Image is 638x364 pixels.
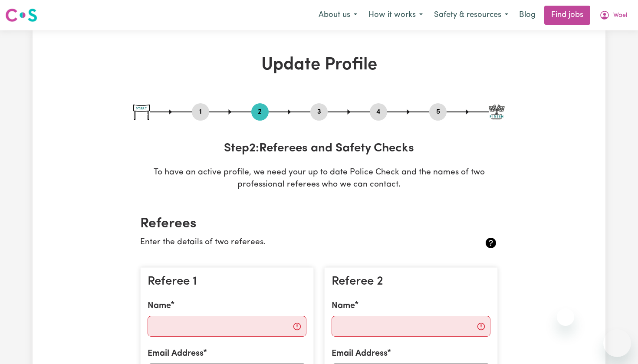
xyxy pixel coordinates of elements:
p: To have an active profile, we need your up to date Police Check and the names of two professional... [133,167,505,192]
button: Go to step 2 [251,106,269,118]
label: Name [332,299,355,312]
button: Go to step 1 [192,106,209,118]
h2: Referees [140,216,498,232]
label: Name [148,299,171,312]
button: Go to step 4 [370,106,387,118]
span: Wael [613,11,627,20]
a: Careseekers logo [5,5,37,25]
button: My Account [594,6,633,24]
button: Go to step 3 [310,106,328,118]
iframe: Button to launch messaging window [603,329,631,357]
a: Find jobs [544,6,590,25]
label: Email Address [332,347,388,360]
h3: Referee 2 [332,275,490,289]
iframe: Close message [557,308,574,326]
p: Enter the details of two referees. [140,236,438,249]
button: Safety & resources [428,6,514,24]
button: About us [313,6,363,24]
h3: Step 2 : Referees and Safety Checks [133,141,505,156]
h3: Referee 1 [148,275,306,289]
a: Blog [514,6,541,25]
label: Email Address [148,347,204,360]
img: Careseekers logo [5,7,37,23]
button: How it works [363,6,428,24]
button: Go to step 5 [429,106,447,118]
h1: Update Profile [133,55,505,75]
